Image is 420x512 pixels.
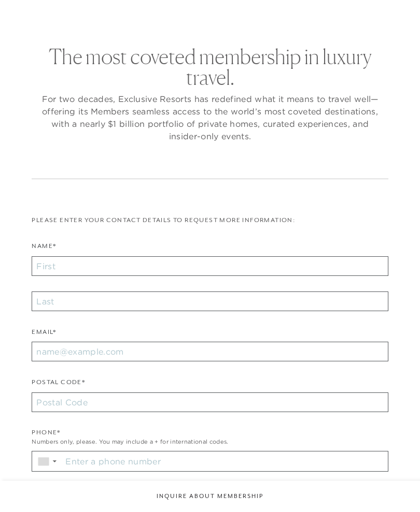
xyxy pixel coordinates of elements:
[39,46,381,87] h2: The most coveted membership in luxury travel.
[51,458,58,464] span: ▼
[32,342,388,361] input: name@example.com
[32,377,85,392] label: Postal Code*
[396,11,410,19] button: Open navigation
[32,215,388,225] p: Please enter your contact details to request more information:
[32,428,388,437] div: Phone*
[32,451,62,471] div: Country Code Selector
[32,327,56,342] label: Email*
[32,437,388,446] div: Numbers only, please. You may include a + for international codes.
[32,291,388,311] input: Last
[32,392,388,412] input: Postal Code
[32,256,388,276] input: First
[62,451,387,471] input: Enter a phone number
[39,93,381,142] p: For two decades, Exclusive Resorts has redefined what it means to travel well—offering its Member...
[32,241,56,256] label: Name*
